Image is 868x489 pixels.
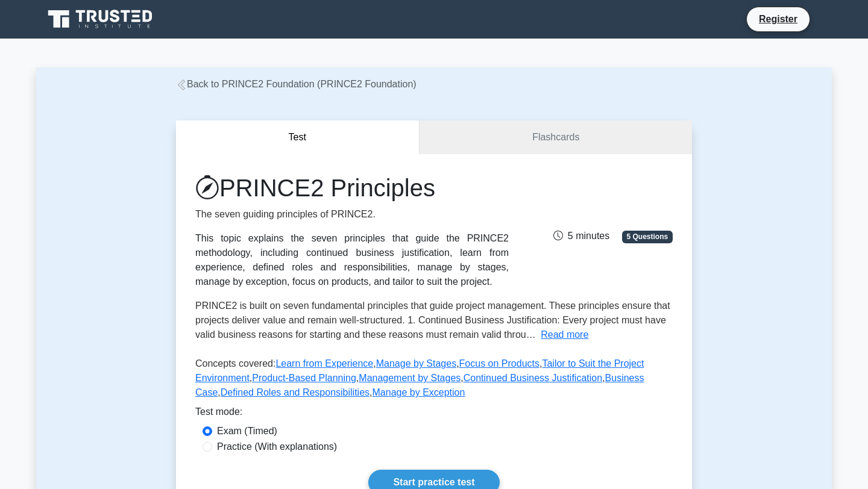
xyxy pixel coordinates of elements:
[464,373,602,383] a: Continued Business Justification
[176,120,420,155] button: Test
[217,440,337,454] label: Practice (With explanations)
[373,387,465,397] a: Manage by Exception
[622,231,673,243] span: 5 Questions
[752,11,805,26] a: Register
[376,358,456,369] a: Manage by Stages
[459,358,539,369] a: Focus on Products
[217,424,277,438] label: Exam (Timed)
[275,358,373,369] a: Learn from Experience
[195,301,670,340] span: PRINCE2 is built on seven fundamental principles that guide project management. These principles ...
[252,373,356,383] a: Product-Based Planning
[221,387,370,397] a: Defined Roles and Responsibilities
[195,405,673,424] div: Test mode:
[176,79,417,89] a: Back to PRINCE2 Foundation (PRINCE2 Foundation)
[195,207,509,222] p: The seven guiding principles of PRINCE2.
[553,231,609,241] span: 5 minutes
[195,231,509,289] div: This topic explains the seven principles that guide the PRINCE2 methodology, including continued ...
[359,373,461,383] a: Management by Stages
[420,120,692,155] a: Flashcards
[195,357,673,405] p: Concepts covered: , , , , , , , , ,
[541,328,588,342] button: Read more
[195,173,509,202] h1: PRINCE2 Principles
